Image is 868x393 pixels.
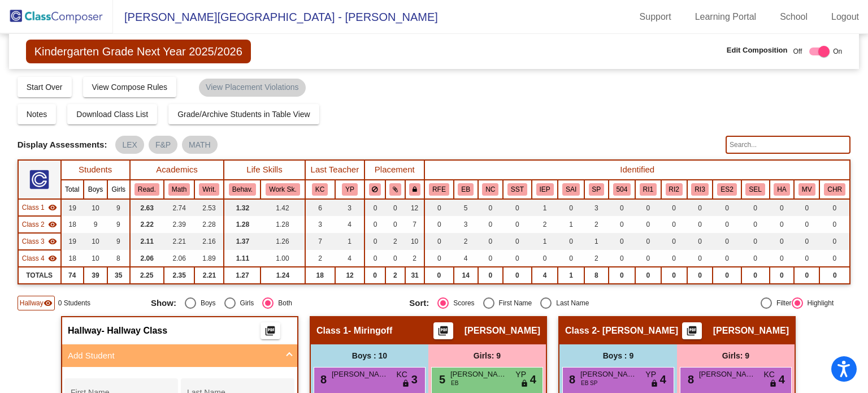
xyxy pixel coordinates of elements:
[405,216,424,233] td: 7
[236,298,254,308] div: Girls
[520,379,528,388] span: lock
[424,180,454,199] th: RFEP: Reclassified Fluent English Proficient
[532,267,558,284] td: 4
[107,180,130,199] th: Girls
[424,250,454,267] td: 0
[48,237,57,246] mat-icon: visibility
[134,183,159,196] button: Read.
[311,344,428,367] div: Boys : 10
[580,369,637,380] span: [PERSON_NAME] [PERSON_NAME]
[478,267,503,284] td: 0
[609,199,635,216] td: 0
[130,216,164,233] td: 2.22
[454,233,478,250] td: 2
[613,183,631,196] button: 504
[305,216,335,233] td: 3
[364,199,385,216] td: 0
[562,183,580,196] button: SAI
[584,199,609,216] td: 3
[713,199,741,216] td: 0
[532,180,558,199] th: Individualized Education Plan
[364,233,385,250] td: 0
[661,180,687,199] th: Reading Intervention: Session 2
[581,379,597,387] span: EB SP
[609,180,635,199] th: 504 Plan
[794,233,819,250] td: 0
[224,250,261,267] td: 1.11
[335,233,364,250] td: 1
[405,180,424,199] th: Keep with teacher
[84,233,107,250] td: 10
[819,180,850,199] th: Chronic Absentee
[409,298,429,308] span: Sort:
[584,267,609,284] td: 8
[503,267,532,284] td: 0
[772,298,792,308] div: Filter
[68,349,278,362] mat-panel-title: Add Student
[660,371,666,388] span: 4
[819,267,850,284] td: 0
[819,216,850,233] td: 0
[819,250,850,267] td: 0
[770,267,795,284] td: 0
[584,180,609,199] th: Speech IEP
[558,216,584,233] td: 1
[18,77,72,97] button: Start Over
[397,369,407,381] span: KC
[364,216,385,233] td: 0
[266,183,300,196] button: Work Sk.
[770,180,795,199] th: Health Alert
[84,250,107,267] td: 10
[769,379,777,388] span: lock
[182,136,218,154] mat-chip: MATH
[741,233,770,250] td: 0
[687,233,713,250] td: 0
[584,216,609,233] td: 2
[685,325,698,341] mat-icon: picture_as_pdf
[433,322,453,339] button: Print Students Details
[666,183,683,196] button: RI2
[335,216,364,233] td: 4
[631,8,680,26] a: Support
[194,267,224,284] td: 2.21
[22,253,45,264] span: Class 4
[650,379,658,388] span: lock
[84,180,107,199] th: Boys
[274,298,292,308] div: Both
[465,325,540,336] span: [PERSON_NAME]
[199,183,219,196] button: Writ.
[478,233,503,250] td: 0
[62,344,297,367] mat-expansion-panel-header: Add Student
[102,325,168,336] span: - Hallway Class
[385,250,405,267] td: 0
[364,180,385,199] th: Keep away students
[661,267,687,284] td: 0
[640,183,657,196] button: RI1
[335,250,364,267] td: 4
[565,325,597,336] span: Class 2
[478,250,503,267] td: 0
[194,216,224,233] td: 2.28
[482,183,498,196] button: NC
[405,267,424,284] td: 31
[58,298,90,308] span: 0 Students
[677,344,795,367] div: Girls: 9
[793,46,802,57] span: Off
[177,110,310,119] span: Grade/Archive Students in Table View
[764,369,775,381] span: KC
[819,199,850,216] td: 0
[27,83,63,92] span: Start Over
[609,216,635,233] td: 0
[196,298,216,308] div: Boys
[635,180,661,199] th: Reading Intervention: Session 1
[130,233,164,250] td: 2.11
[454,216,478,233] td: 3
[44,299,53,308] mat-icon: visibility
[661,250,687,267] td: 0
[405,199,424,216] td: 12
[48,254,57,263] mat-icon: visibility
[532,250,558,267] td: 0
[691,183,708,196] button: RI3
[449,298,474,308] div: Scores
[164,233,194,250] td: 2.21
